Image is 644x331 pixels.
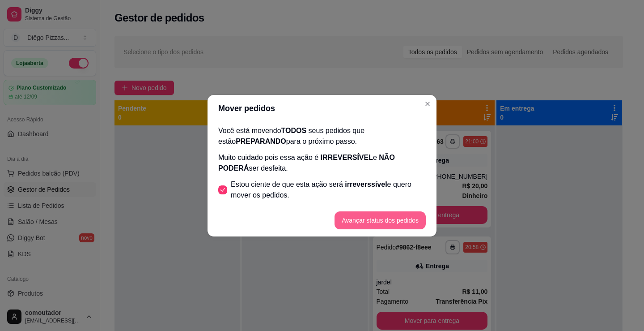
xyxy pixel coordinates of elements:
span: Estou ciente de que esta ação será e quero mover os pedidos. [231,179,426,201]
p: Você está movendo seus pedidos que estão para o próximo passo. [218,125,426,147]
button: Avançar status dos pedidos [335,211,426,229]
span: NÃO PODERÁ [218,154,395,172]
button: Close [420,97,435,111]
p: Muito cuidado pois essa ação é e ser desfeita. [218,152,426,174]
header: Mover pedidos [208,95,436,122]
span: PREPARANDO [236,138,286,145]
span: IRREVERSÍVEL [321,154,373,161]
span: irreverssível [345,181,387,188]
span: TODOS [281,127,307,134]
